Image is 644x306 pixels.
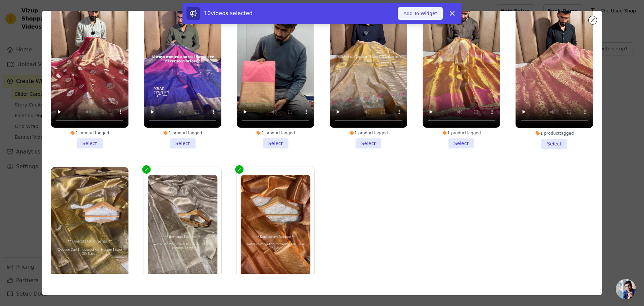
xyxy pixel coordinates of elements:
span: 10 videos selected [204,10,253,16]
div: 1 product tagged [144,130,221,136]
button: Add To Widget [398,7,443,20]
div: 1 product tagged [237,130,314,136]
div: 1 product tagged [330,130,407,136]
a: Open chat [616,279,636,299]
div: 1 product tagged [51,130,128,136]
div: 1 product tagged [423,130,500,136]
div: 1 product tagged [516,131,593,136]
